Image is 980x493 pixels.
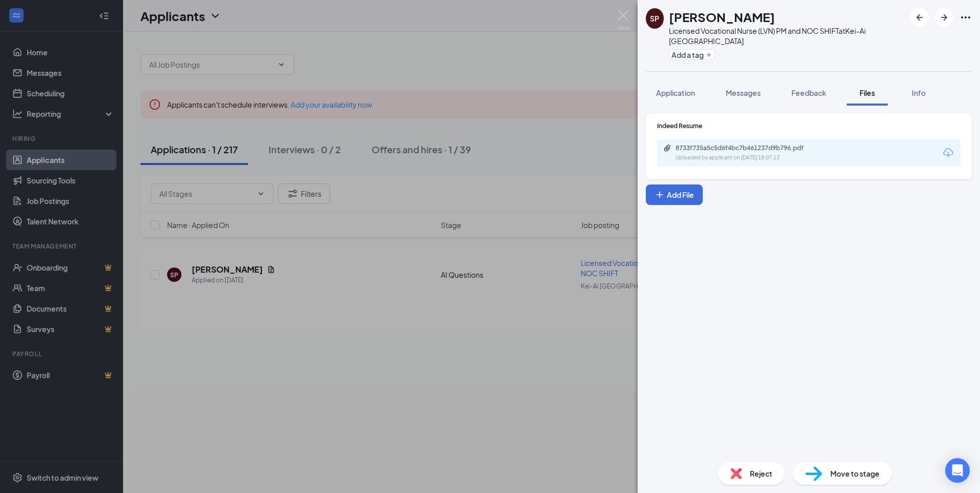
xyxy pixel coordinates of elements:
[750,468,772,479] span: Reject
[959,11,972,24] svg: Ellipses
[663,144,829,162] a: Paperclip8733f735a5c5d6f4bc7b461237d9b796.pdfUploaded by applicant on [DATE] 18:07:13
[860,88,875,97] span: Files
[655,190,665,200] svg: Plus
[942,147,954,159] svg: Download
[791,88,826,97] span: Feedback
[910,8,929,27] button: ArrowLeftNew
[706,52,712,58] svg: Plus
[912,88,926,97] span: Info
[669,8,775,26] h1: [PERSON_NAME]
[669,49,714,60] button: PlusAdd a tag
[938,11,950,24] svg: ArrowRight
[676,154,829,162] div: Uploaded by applicant on [DATE] 18:07:13
[669,26,905,46] div: Licensed Vocational Nurse (LVN) PM and NOC SHIFT at Kei-Ai [GEOGRAPHIC_DATA]
[935,8,953,27] button: ArrowRight
[656,88,695,97] span: Application
[676,144,819,152] div: 8733f735a5c5d6f4bc7b461237d9b796.pdf
[726,88,761,97] span: Messages
[945,458,970,483] div: Open Intercom Messenger
[663,144,671,152] svg: Paperclip
[830,468,880,479] span: Move to stage
[913,11,926,24] svg: ArrowLeftNew
[646,184,703,205] button: Add FilePlus
[657,121,961,130] div: Indeed Resume
[650,13,659,24] div: SP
